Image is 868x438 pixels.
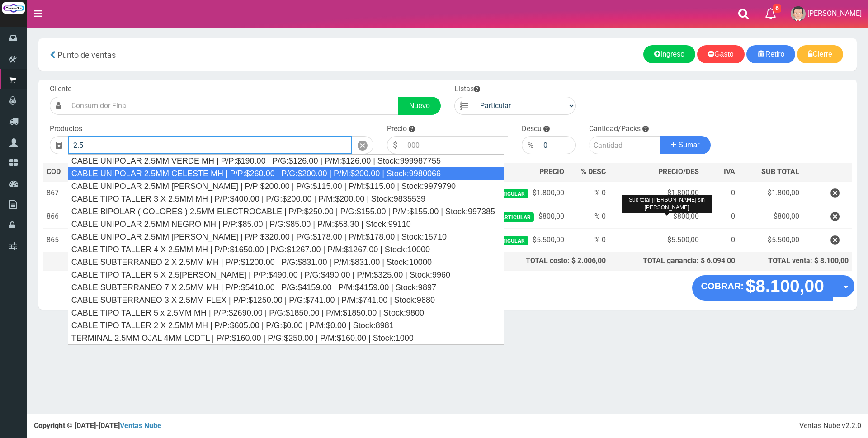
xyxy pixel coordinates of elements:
div: CABLE TIPO TALLER 4 X 2.5MM MH | P/P:$1650.00 | P/G:$1267.00 | P/M:$1267.00 | Stock:10000 [68,243,504,256]
div: Ventas Nube v2.2.0 [799,421,861,431]
td: 866 [43,205,71,229]
td: $5.500,00 [609,229,703,252]
span: % DESC [581,167,606,176]
label: Cliente [50,84,71,94]
a: Nuevo [398,97,441,115]
div: TERMINAL 2.5MM OJAL 4MM LCDTL | P/P:$160.00 | P/G:$250.00 | P/M:$160.00 | Stock:1000 [68,332,504,344]
td: 867 [43,181,71,205]
div: CABLE TIPO TALLER 3 X 2.5MM MH | P/P:$400.00 | P/G:$200.00 | P/M:$200.00 | Stock:9835539 [68,193,504,205]
td: $800,00 [739,205,803,229]
td: $1.800,00 [609,181,703,205]
td: $800,00 [609,205,703,229]
div: TOTAL venta: $ 8.100,00 [742,256,849,266]
div: CABLE TIPO TALLER 5 X 2.5[PERSON_NAME] | P/P:$490.00 | P/G:$490.00 | P/M:$325.00 | Stock:9960 [68,268,504,281]
td: $800,00 [455,205,568,229]
span: PRECIO [539,167,564,177]
div: Sub total [PERSON_NAME] sin [PERSON_NAME] [622,195,712,213]
a: Gasto [697,45,745,63]
span: Punto de ventas [57,50,116,60]
a: Cierre [797,45,843,63]
img: User Image [791,6,806,21]
td: $1.800,00 [455,181,568,205]
input: Cantidad [589,136,660,154]
div: CABLE SUBTERRANEO 3 X 2.5MM FLEX | P/P:$1250.00 | P/G:$741.00 | P/M:$741.00 | Stock:9880 [68,294,504,306]
span: 6 [773,4,781,13]
div: CABLE UNIPOLAR 2.5MM [PERSON_NAME] | P/P:$320.00 | P/G:$178.00 | P/M:$178.00 | Stock:15710 [68,231,504,243]
div: CABLE UNIPOLAR 2.5MM NEGRO MH | P/P:$85.00 | P/G:$85.00 | P/M:$58.30 | Stock:99110 [68,218,504,231]
input: 000 [539,136,576,154]
div: $ [387,136,403,154]
td: $5.500,00 [455,229,568,252]
td: 0 [703,181,739,205]
td: $5.500,00 [739,229,803,252]
span: Particular [489,236,528,245]
span: IVA [724,167,735,176]
div: CABLE SUBTERRANEO 2 X 2.5MM MH | P/P:$1200.00 | P/G:$831.00 | P/M:$831.00 | Stock:10000 [68,256,504,268]
div: CABLE UNIPOLAR 2.5MM CELESTE MH | P/P:$260.00 | P/G:$200.00 | P/M:$200.00 | Stock:9980066 [68,167,504,180]
span: Particular [495,212,534,222]
span: SUB TOTAL [761,167,799,177]
span: Sumar [679,141,700,149]
td: 865 [43,229,71,252]
input: Introduzca el nombre del producto [68,136,352,154]
div: TOTAL costo: $ 2.006,00 [458,256,606,266]
div: TOTAL ganancia: $ 6.094,00 [613,256,735,266]
strong: $8.100,00 [745,276,824,296]
td: 0 [703,229,739,252]
label: Descu [522,124,542,134]
label: Cantidad/Packs [589,124,641,134]
td: % 0 [568,229,609,252]
td: % 0 [568,181,609,205]
span: [PERSON_NAME] [807,9,862,18]
div: CABLE BIPOLAR ( COLORES ) 2.5MM ELECTROCABLE | P/P:$250.00 | P/G:$155.00 | P/M:$155.00 | Stock:99... [68,205,504,218]
td: $1.800,00 [739,181,803,205]
label: Productos [50,124,82,134]
span: PRECIO/DES [658,167,699,176]
span: Particular [489,189,528,198]
div: CABLE SUBTERRANEO 7 X 2.5MM MH | P/P:$5410.00 | P/G:$4159.00 | P/M:$4159.00 | Stock:9897 [68,281,504,294]
div: CABLE TIPO TALLER 2 X 2.5MM MH | P/P:$605.00 | P/G:$0.00 | P/M:$0.00 | Stock:8981 [68,319,504,332]
input: 000 [403,136,508,154]
input: Consumidor Final [67,97,399,115]
button: Sumar [660,136,711,154]
div: CABLE UNIPOLAR 2.5MM VERDE MH | P/P:$190.00 | P/G:$126.00 | P/M:$126.00 | Stock:999987755 [68,155,504,167]
label: Listas [454,84,480,94]
a: Ventas Nube [120,421,161,430]
div: % [522,136,539,154]
td: % 0 [568,205,609,229]
div: CABLE TIPO TALLER 5 x 2.5MM MH | P/P:$2690.00 | P/G:$1850.00 | P/M:$1850.00 | Stock:9800 [68,306,504,319]
a: Ingreso [643,45,695,63]
td: 0 [703,205,739,229]
img: Logo grande [2,2,25,14]
a: Retiro [746,45,796,63]
strong: COBRAR: [701,281,744,291]
label: Precio [387,124,407,134]
th: COD [43,163,71,181]
div: CABLE UNIPOLAR 2.5MM [PERSON_NAME] | P/P:$200.00 | P/G:$115.00 | P/M:$115.00 | Stock:9979790 [68,180,504,193]
strong: Copyright © [DATE]-[DATE] [34,421,161,430]
button: COBRAR: $8.100,00 [692,275,833,301]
